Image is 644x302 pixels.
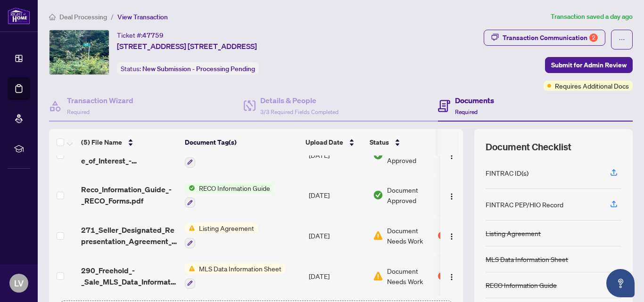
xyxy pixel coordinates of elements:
span: Required [455,108,478,115]
div: Listing Agreement [486,228,541,238]
h4: Transaction Wizard [67,95,133,106]
span: Status [370,137,389,147]
button: Submit for Admin Review [545,57,633,73]
span: Document Needs Work [387,266,436,286]
span: MLS Data Information Sheet [195,263,285,274]
img: Logo [448,233,455,240]
div: 1 [438,232,446,239]
span: Document Approved [387,185,446,205]
img: Document Status [373,271,383,281]
td: [DATE] [305,215,369,256]
th: Upload Date [302,129,366,155]
button: Open asap [606,269,635,297]
span: Upload Date [305,137,343,147]
span: 290_Freehold_-_Sale_MLS_Data_Information_Form_-_PropTx-[PERSON_NAME] 1.pdf [81,265,177,287]
span: Reco_Information_Guide_-_RECO_Forms.pdf [81,184,177,206]
img: Status Icon [185,263,195,274]
li: / [111,11,114,22]
img: Status Icon [185,183,195,193]
button: Logo [444,188,459,203]
img: Document Status [373,230,383,241]
div: FINTRAC PEP/HIO Record [486,199,563,210]
th: (5) File Name [77,129,181,155]
button: Logo [444,269,459,284]
span: RECO Information Guide [195,183,274,193]
div: 2 [589,33,598,42]
span: home [49,14,56,20]
span: Document Checklist [486,140,571,154]
th: Document Tag(s) [181,129,302,155]
th: Status [366,129,446,155]
img: Logo [448,193,455,200]
span: Submit for Admin Review [551,57,627,73]
span: Required [67,108,90,115]
span: ellipsis [619,36,625,43]
button: Logo [444,228,459,243]
h4: Details & People [260,95,339,106]
span: 47759 [142,31,164,40]
span: Requires Additional Docs [555,81,629,91]
img: Logo [448,152,455,160]
div: Transaction Communication [503,30,598,45]
button: Transaction Communication2 [484,30,605,46]
img: IMG-X12333245_1.jpg [50,30,109,74]
img: Logo [448,273,455,281]
img: logo [8,7,30,24]
img: Status Icon [185,223,195,233]
h4: Documents [455,95,494,106]
span: 3/3 Required Fields Completed [260,108,339,115]
span: LV [14,277,24,290]
div: Status: [117,62,259,75]
td: [DATE] [305,256,369,296]
img: Document Status [373,190,383,200]
span: (5) File Name [81,137,122,147]
span: View Transaction [117,13,168,21]
div: FINTRAC ID(s) [486,168,528,178]
td: [DATE] [305,175,369,216]
span: Document Needs Work [387,225,436,246]
article: Transaction saved a day ago [551,11,633,22]
div: MLS Data Information Sheet [486,254,568,264]
div: 1 [438,272,446,280]
button: Status IconMLS Data Information Sheet [185,263,285,289]
div: RECO Information Guide [486,280,557,290]
span: New Submission - Processing Pending [142,65,255,73]
div: Ticket #: [117,30,164,41]
button: Status IconListing Agreement [185,223,258,248]
span: [STREET_ADDRESS] [STREET_ADDRESS] [117,41,257,52]
button: Status IconRECO Information Guide [185,183,274,208]
span: Deal Processing [59,13,107,21]
span: 271_Seller_Designated_Representation_Agreement_Authority_to_Offer_for_Sale_-_PropTx-[PERSON_NAME]... [81,224,177,247]
span: Listing Agreement [195,223,258,233]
